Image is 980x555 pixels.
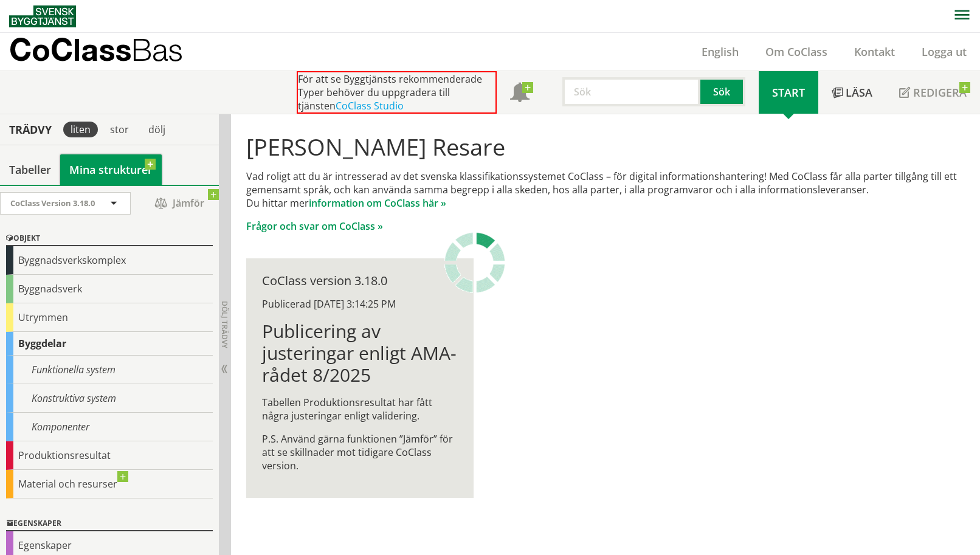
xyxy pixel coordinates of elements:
[6,356,213,384] div: Funktionella system
[10,198,95,209] span: CoClass Version 3.18.0
[841,44,908,59] a: Kontakt
[262,396,458,422] p: Tabellen Produktionsresultat har fått några justeringar enligt validering.
[262,274,458,288] div: CoClass version 3.18.0
[9,43,183,57] p: CoClass
[9,5,76,27] img: Svensk Byggtjänst
[9,33,209,71] a: CoClassBas
[6,441,213,470] div: Produktionsresultat
[103,122,136,137] div: stor
[6,303,213,332] div: Utrymmen
[60,154,162,185] a: Mina strukturer
[131,32,183,67] span: Bas
[63,122,98,137] div: liten
[759,71,818,114] a: Start
[262,432,458,472] p: P.S. Använd gärna funktionen ”Jämför” för att se skillnader mot tidigare CoClass version.
[510,84,530,103] span: Notifikationer
[772,85,805,100] span: Start
[246,170,965,210] p: Vad roligt att du är intresserad av det svenska klassifikationssystemet CoClass – för digital inf...
[444,232,505,293] img: Laddar
[2,123,58,136] div: Trädvy
[700,77,745,106] button: Sök
[6,413,213,441] div: Komponenter
[562,77,700,106] input: Sök
[219,301,230,348] span: Dölj trädvy
[6,517,213,531] div: Egenskaper
[752,44,841,59] a: Om CoClass
[336,99,404,112] a: CoClass Studio
[6,384,213,413] div: Konstruktiva system
[688,44,752,59] a: English
[6,275,213,303] div: Byggnadsverk
[913,85,967,100] span: Redigera
[309,196,446,210] a: information om CoClass här »
[262,320,458,386] h1: Publicering av justeringar enligt AMA-rådet 8/2025
[246,133,965,160] h1: [PERSON_NAME] Resare
[846,85,872,100] span: Läsa
[6,246,213,275] div: Byggnadsverkskomplex
[262,297,458,311] div: Publicerad [DATE] 3:14:25 PM
[143,193,216,214] span: Jämför
[908,44,980,59] a: Logga ut
[818,71,886,114] a: Läsa
[246,219,383,233] a: Frågor och svar om CoClass »
[297,71,497,114] div: För att se Byggtjänsts rekommenderade Typer behöver du uppgradera till tjänsten
[6,232,213,246] div: Objekt
[886,71,980,114] a: Redigera
[6,470,213,498] div: Material och resurser
[141,122,173,137] div: dölj
[6,332,213,356] div: Byggdelar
